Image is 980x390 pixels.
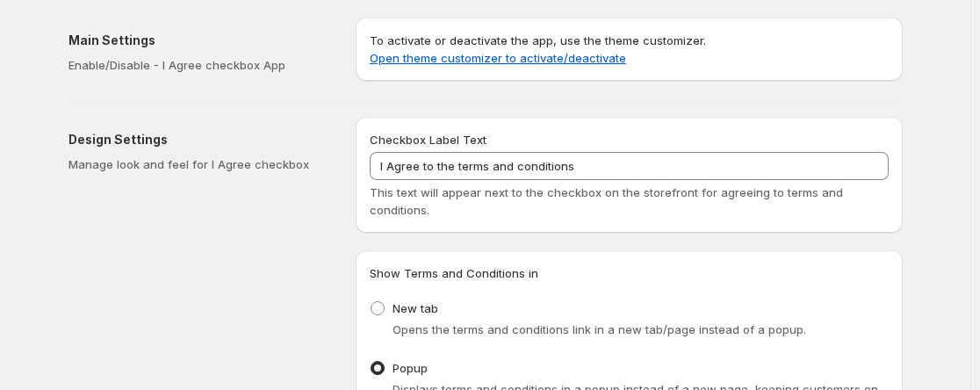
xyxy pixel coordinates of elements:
span: Opens the terms and conditions link in a new tab/page instead of a popup. [393,322,806,336]
p: Enable/Disable - I Agree checkbox App [68,56,328,74]
span: This text will appear next to the checkbox on the storefront for agreeing to terms and conditions. [370,185,843,217]
p: To activate or deactivate the app, use the theme customizer. [370,32,889,67]
p: Manage look and feel for I Agree checkbox [68,155,328,173]
h2: Design Settings [68,131,328,148]
h2: Main Settings [68,32,328,49]
span: Checkbox Label Text [370,133,486,147]
span: New tab [393,301,438,315]
a: Open theme customizer to activate/deactivate [370,51,626,65]
span: Show Terms and Conditions in [370,266,538,280]
span: Popup [393,361,428,375]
